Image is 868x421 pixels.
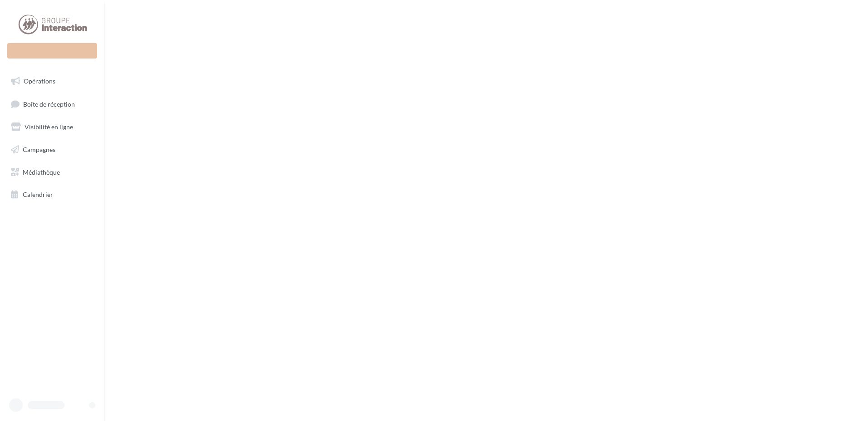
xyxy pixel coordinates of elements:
div: Nouvelle campagne [7,43,97,59]
a: Opérations [5,72,99,91]
a: Médiathèque [5,163,99,182]
a: Campagnes [5,140,99,159]
span: Boîte de réception [23,100,75,108]
span: Campagnes [23,146,55,153]
a: Visibilité en ligne [5,117,99,137]
span: Calendrier [23,191,53,198]
span: Visibilité en ligne [25,123,73,131]
a: Boîte de réception [5,94,99,114]
span: Opérations [24,77,55,85]
span: Médiathèque [23,168,60,176]
a: Calendrier [5,185,99,204]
